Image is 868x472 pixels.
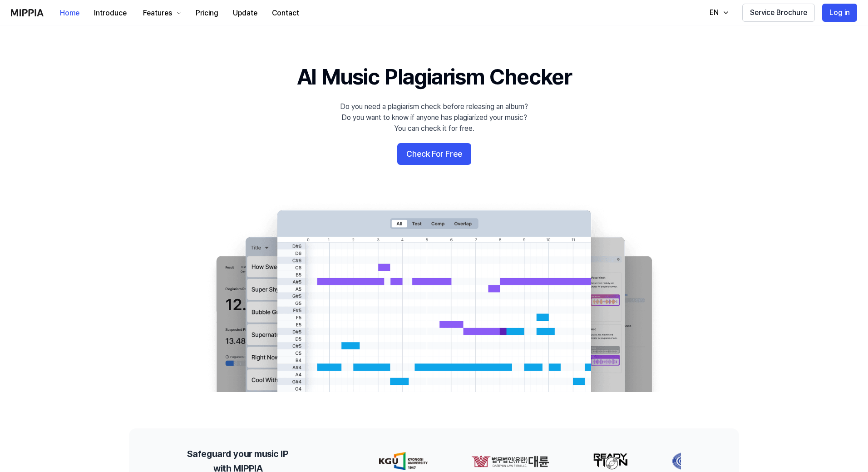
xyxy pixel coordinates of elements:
[53,0,87,25] a: Home
[134,4,188,22] button: Features
[742,4,815,22] button: Service Brochure
[226,0,265,25] a: Update
[397,143,471,165] button: Check For Free
[188,4,226,22] button: Pricing
[87,4,134,22] button: Introduce
[297,62,572,92] h1: AI Music Plagiarism Checker
[226,4,265,22] button: Update
[141,8,174,19] div: Features
[822,4,857,22] button: Log in
[708,7,720,18] div: EN
[700,4,735,22] button: EN
[265,4,306,22] button: Contact
[53,4,87,22] button: Home
[340,101,528,134] div: Do you need a plagiarism check before releasing an album? Do you want to know if anyone has plagi...
[198,201,670,392] img: main Image
[589,452,625,470] img: partner-logo-2
[668,452,696,470] img: partner-logo-3
[375,452,424,470] img: partner-logo-0
[11,9,44,16] img: logo
[468,452,546,470] img: partner-logo-1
